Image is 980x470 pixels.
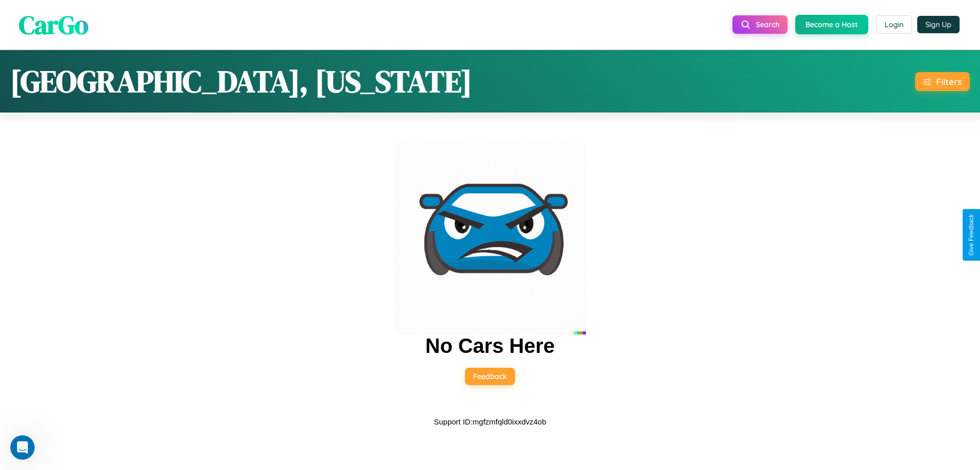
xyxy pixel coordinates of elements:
h2: No Cars Here [425,334,554,357]
button: Filters [915,72,970,91]
span: Search [756,20,779,29]
button: Search [732,15,788,34]
span: CarGo [19,7,88,42]
div: Give Feedback [968,214,975,256]
button: Sign Up [917,16,960,33]
button: Become a Host [795,15,868,34]
img: car [394,142,586,334]
h1: [GEOGRAPHIC_DATA], [US_STATE] [10,60,472,102]
button: Login [876,15,912,34]
iframe: Intercom live chat [10,435,35,460]
div: Filters [936,76,962,87]
p: Support ID: mgfzmfqld0ixxdvz4ob [434,415,546,429]
button: Feedback [465,368,515,385]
